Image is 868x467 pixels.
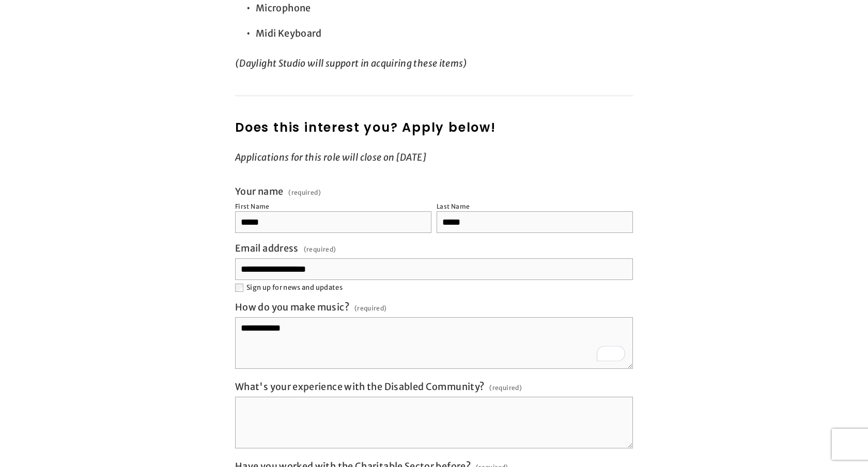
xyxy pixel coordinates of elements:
[354,301,387,315] span: (required)
[246,283,343,292] span: Sign up for news and updates
[288,190,321,196] span: (required)
[489,381,522,395] span: (required)
[235,185,283,197] span: Your name
[304,242,336,256] span: (required)
[235,203,270,210] div: First Name
[235,301,349,313] span: How do you make music?
[437,203,470,210] div: Last Name
[235,381,484,393] span: What's your experience with the Disabled Community?
[256,23,633,44] p: Midi Keyboard
[235,242,299,254] span: Email address
[235,284,243,292] input: Sign up for news and updates
[235,151,426,163] em: Applications for this role will close on [DATE]
[235,57,468,69] em: (Daylight Studio will support in acquiring these items)
[235,317,633,369] textarea: To enrich screen reader interactions, please activate Accessibility in Grammarly extension settings
[235,118,633,137] h2: Does this interest you? Apply below!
